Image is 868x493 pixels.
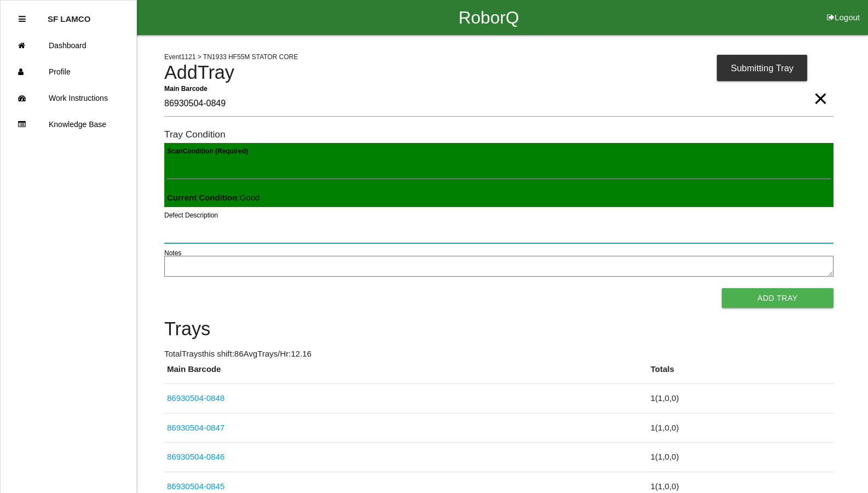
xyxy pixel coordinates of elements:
[167,481,225,491] a: 86930504-0845
[164,91,833,117] input: Required
[1,32,136,59] a: Dashboard
[167,193,237,202] b: Current Condition
[167,193,260,202] span: : Good
[167,423,225,432] a: 86930504-0847
[164,319,833,340] h4: Trays
[164,129,833,140] h6: Tray Condition
[813,77,827,99] span: Clear Input
[19,6,26,32] div: Close
[648,363,833,384] th: Totals
[164,62,833,83] h4: Add Tray
[164,348,833,360] p: Total Trays this shift: 86 Avg Trays /Hr: 12.16
[164,84,208,92] b: Main Barcode
[1,59,136,85] a: Profile
[48,6,90,24] p: SF LAMCO
[648,384,833,414] td: 1 ( 1 , 0 , 0 )
[1,85,136,111] a: Work Instructions
[648,443,833,472] td: 1 ( 1 , 0 , 0 )
[164,248,181,258] label: Notes
[722,288,833,308] button: Add Tray
[164,210,218,220] label: Defect Description
[164,53,298,61] span: Event 1121 > TN1933 HF55M STATOR CORE
[164,363,648,384] th: Main Barcode
[167,147,248,155] b: Scan Condition (Required)
[648,413,833,443] td: 1 ( 1 , 0 , 0 )
[167,452,225,461] a: 86930504-0846
[1,111,136,137] a: Knowledge Base
[167,393,225,403] a: 86930504-0848
[717,55,807,81] div: Submitting Tray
